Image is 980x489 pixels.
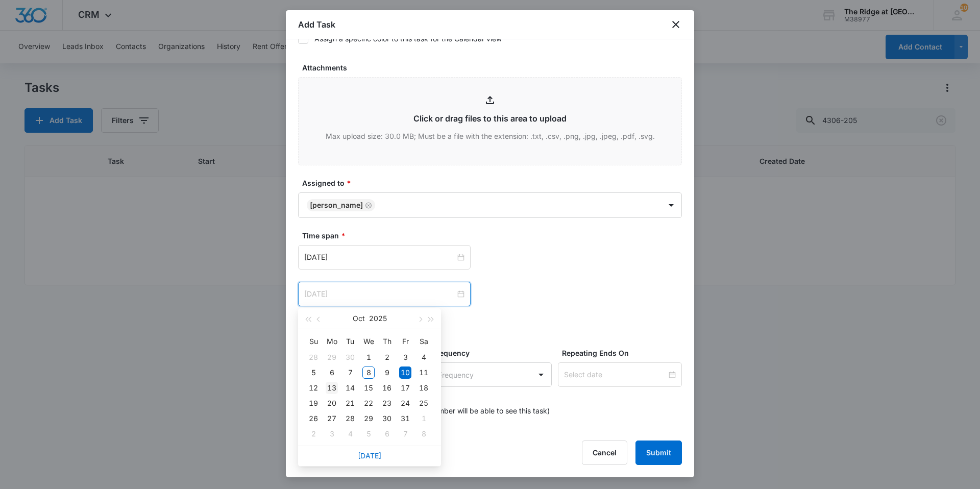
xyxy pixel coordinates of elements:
[304,350,323,365] td: 2025-09-28
[399,382,411,394] div: 17
[414,426,433,442] td: 2025-11-08
[326,351,338,363] div: 29
[304,396,323,411] td: 2025-10-19
[307,382,320,394] div: 12
[378,365,396,380] td: 2025-10-09
[562,348,686,358] label: Repeating Ends On
[363,202,372,209] div: Remove Ricardo Marin
[326,397,338,409] div: 20
[341,333,359,350] th: Tu
[304,426,323,442] td: 2025-11-02
[307,397,320,409] div: 19
[369,308,387,329] button: 2025
[323,350,341,365] td: 2025-09-29
[344,366,356,379] div: 7
[359,396,378,411] td: 2025-10-22
[396,396,414,411] td: 2025-10-24
[418,412,430,425] div: 1
[381,412,393,425] div: 30
[323,396,341,411] td: 2025-10-20
[378,426,396,442] td: 2025-11-06
[359,426,378,442] td: 2025-11-05
[378,396,396,411] td: 2025-10-23
[414,411,433,426] td: 2025-11-01
[381,397,393,409] div: 23
[362,412,375,425] div: 29
[399,351,411,363] div: 3
[418,428,430,440] div: 8
[341,380,359,396] td: 2025-10-14
[418,397,430,409] div: 25
[378,411,396,426] td: 2025-10-30
[353,308,365,329] button: Oct
[381,428,393,440] div: 6
[396,380,414,396] td: 2025-10-17
[670,18,682,31] button: close
[418,366,430,379] div: 11
[414,365,433,380] td: 2025-10-11
[344,351,356,363] div: 30
[362,428,375,440] div: 5
[362,351,375,363] div: 1
[396,411,414,426] td: 2025-10-31
[341,396,359,411] td: 2025-10-21
[359,333,378,350] th: We
[304,252,455,263] input: Oct 9, 2025
[359,411,378,426] td: 2025-10-29
[381,366,393,379] div: 9
[304,288,455,300] input: Oct 10, 2025
[399,397,411,409] div: 24
[396,350,414,365] td: 2025-10-03
[362,366,375,379] div: 8
[362,397,375,409] div: 22
[359,380,378,396] td: 2025-10-15
[381,382,393,394] div: 16
[418,351,430,363] div: 4
[396,365,414,380] td: 2025-10-10
[323,365,341,380] td: 2025-10-06
[344,397,356,409] div: 21
[582,441,627,465] button: Cancel
[344,428,356,440] div: 4
[298,18,335,31] h1: Add Task
[344,412,356,425] div: 28
[396,426,414,442] td: 2025-11-07
[396,333,414,350] th: Fr
[304,380,323,396] td: 2025-10-12
[323,411,341,426] td: 2025-10-27
[378,333,396,350] th: Th
[378,380,396,396] td: 2025-10-16
[564,369,667,380] input: Select date
[381,351,393,363] div: 2
[378,350,396,365] td: 2025-10-02
[323,333,341,350] th: Mo
[341,426,359,442] td: 2025-11-04
[399,428,411,440] div: 7
[304,333,323,350] th: Su
[399,366,411,379] div: 10
[341,411,359,426] td: 2025-10-28
[307,351,320,363] div: 28
[414,380,433,396] td: 2025-10-18
[326,366,338,379] div: 6
[307,412,320,425] div: 26
[307,366,320,379] div: 5
[359,350,378,365] td: 2025-10-01
[304,365,323,380] td: 2025-10-05
[418,382,430,394] div: 18
[302,62,686,73] label: Attachments
[304,411,323,426] td: 2025-10-26
[414,350,433,365] td: 2025-10-04
[326,428,338,440] div: 3
[326,382,338,394] div: 13
[341,350,359,365] td: 2025-09-30
[323,426,341,442] td: 2025-11-03
[302,178,686,188] label: Assigned to
[359,365,378,380] td: 2025-10-08
[344,382,356,394] div: 14
[399,412,411,425] div: 31
[323,380,341,396] td: 2025-10-13
[362,382,375,394] div: 15
[432,348,556,358] label: Frequency
[635,441,682,465] button: Submit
